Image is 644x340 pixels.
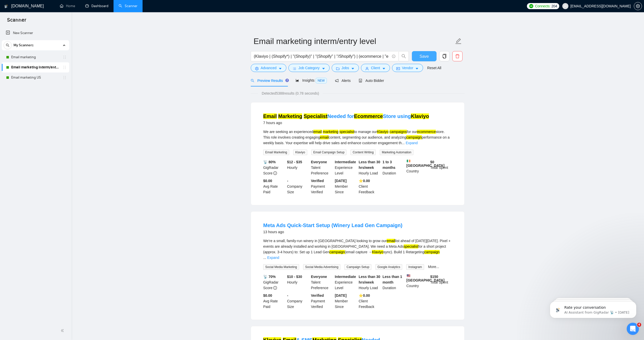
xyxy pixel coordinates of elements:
a: Email marketing [11,52,60,62]
mark: campaigns [389,130,407,134]
button: userClientcaret-down [361,64,390,72]
a: Email marketing interm/entry level [11,62,60,72]
span: caret-down [278,67,282,70]
div: Total Spent [429,159,453,176]
div: Hourly Load [358,274,382,291]
button: Save [412,51,437,61]
b: $ 0 [430,160,434,164]
span: setting [255,67,259,70]
b: $12 - $35 [287,160,302,164]
b: Less than 30 hrs/week [359,160,380,170]
span: user [365,67,369,70]
span: Detected 5388 results (0.78 seconds) [258,91,323,96]
div: Country [405,159,429,176]
b: $10 - $30 [287,275,302,279]
span: Job Category [298,65,319,71]
a: Meta Ads Quick-Start Setup (Winery Lead Gen Campaign) [263,223,402,228]
mark: email [320,135,328,139]
span: Advanced [261,65,276,71]
span: area-chart [296,79,299,82]
button: copy [439,51,450,61]
div: 7 hours ago [263,120,429,126]
span: Jobs [342,65,349,71]
img: 🇮🇪 [407,159,410,163]
span: caret-down [351,67,355,70]
div: Hourly [286,274,310,291]
span: Content Writing [351,150,375,155]
a: Expand [406,141,418,145]
li: New Scanner [2,28,69,38]
b: Everyone [311,275,327,279]
div: Tooltip anchor [285,78,289,83]
span: delete [453,54,462,58]
a: New Scanner [6,28,65,38]
span: idcard [396,67,400,70]
mark: campaign [424,250,440,254]
div: Client Feedback [358,178,382,195]
div: Duration [382,159,405,176]
span: My Scanners [13,40,34,50]
button: settingAdvancedcaret-down [251,64,286,72]
span: caret-down [322,67,325,70]
mark: ecommerce [417,130,436,134]
b: Less than 30 hrs/week [359,275,380,284]
iframe: Intercom notifications message [542,291,644,326]
span: search [251,79,254,82]
input: Scanner name... [254,35,454,48]
span: holder [63,55,67,59]
button: folderJobscaret-down [332,64,359,72]
span: ... [263,256,266,260]
div: Member Since [334,178,358,195]
span: Alerts [335,79,351,83]
span: Auto Bidder [359,79,384,83]
div: GigRadar Score [262,274,286,291]
span: Email Campaign Setup [311,150,347,155]
span: holder [63,65,67,69]
b: [GEOGRAPHIC_DATA] [407,274,445,282]
div: Duration [382,274,405,291]
span: copy [440,54,449,58]
span: caret-down [382,67,386,70]
div: Talent Preference [310,159,334,176]
div: Total Spent [429,274,453,291]
mark: Marketing [278,113,302,119]
b: [DATE] [335,179,346,183]
a: Email marketing US [11,72,60,83]
img: 🇺🇸 [407,274,410,277]
span: setting [634,4,642,8]
b: [GEOGRAPHIC_DATA] [407,159,445,168]
span: bars [293,67,296,70]
span: Klaviyo [293,150,307,155]
div: Member Since [334,293,358,309]
mark: email [313,130,322,134]
div: Avg Rate Paid [262,293,286,309]
b: ⭐️ 0.00 [359,293,370,298]
mark: Ecommerce [354,113,383,119]
b: $0.00 [263,179,272,183]
b: $0.00 [263,293,272,298]
div: Talent Preference [310,274,334,291]
li: My Scanners [2,40,69,83]
a: Expand [267,256,279,260]
span: Vendor [402,65,413,71]
a: searchScanner [119,4,137,8]
span: Google Analytics [375,264,402,270]
span: caret-down [415,67,419,70]
b: 1 to 3 months [383,160,396,170]
b: - [287,179,288,183]
img: upwork-logo.png [529,4,533,8]
a: Email Marketing SpecialistNeeded forEcommerceStore usingKlaviyo [263,113,429,119]
b: Everyone [311,160,327,164]
span: info-circle [273,286,277,290]
div: Client Feedback [358,293,382,309]
div: 13 hours ago [263,229,402,235]
b: [DATE] [335,293,346,298]
span: folder [336,67,340,70]
span: edit [455,38,462,45]
b: Intermediate [335,275,356,279]
span: Connects: [535,3,550,9]
mark: Klaviyo [372,250,383,254]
